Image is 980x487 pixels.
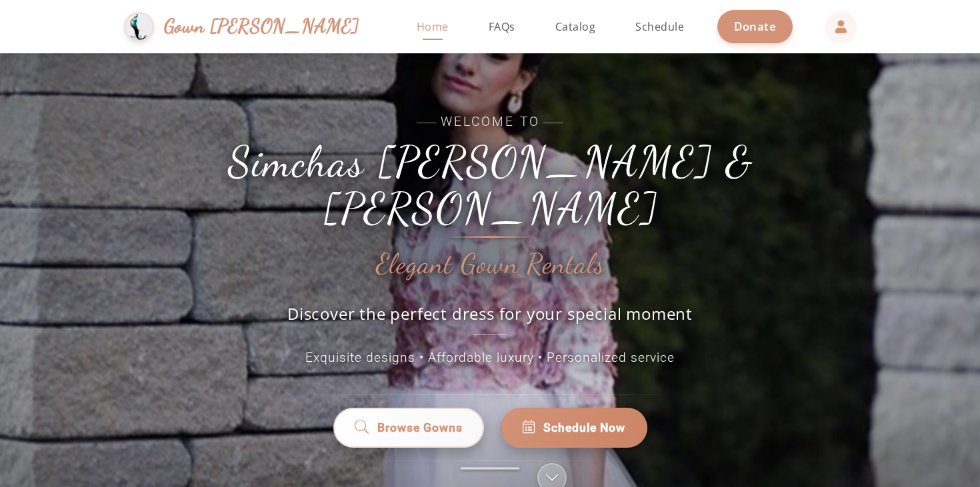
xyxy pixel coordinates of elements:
[635,19,684,34] span: Schedule
[190,113,790,132] span: Welcome to
[190,139,790,233] h1: Simchas [PERSON_NAME] & [PERSON_NAME]
[417,19,449,34] span: Home
[164,12,359,41] span: Gown [PERSON_NAME]
[543,418,625,436] span: Schedule Now
[734,19,776,34] span: Donate
[555,19,596,34] span: Catalog
[190,348,790,368] p: Exquisite designs • Affordable luxury • Personalized service
[376,249,605,280] h2: Elegant Gown Rentals
[273,302,707,335] p: Discover the perfect dress for your special moment
[489,19,515,34] span: FAQs
[717,10,793,43] a: Donate
[376,418,463,436] span: Browse Gowns
[124,9,373,45] a: Gown [PERSON_NAME]
[124,12,154,42] img: Gown Gmach Logo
